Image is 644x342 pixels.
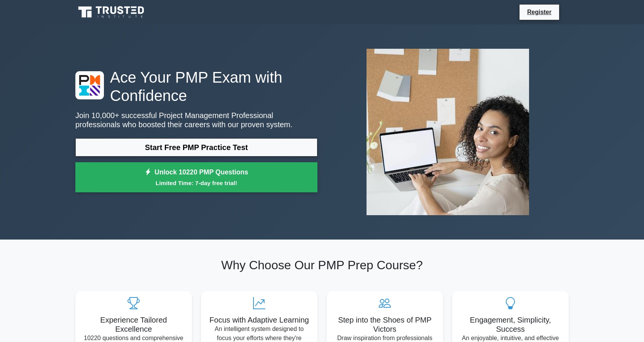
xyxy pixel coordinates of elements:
[81,315,186,334] h5: Experience Tailored Excellence
[75,162,317,193] a: Unlock 10220 PMP QuestionsLimited Time: 7-day free trial!
[75,258,569,272] h2: Why Choose Our PMP Prep Course?
[523,7,556,17] a: Register
[333,315,437,334] h5: Step into the Shoes of PMP Victors
[207,315,311,324] h5: Focus with Adaptive Learning
[75,138,317,157] a: Start Free PMP Practice Test
[85,179,308,187] small: Limited Time: 7-day free trial!
[75,111,317,129] p: Join 10,000+ successful Project Management Professional professionals who boosted their careers w...
[458,315,563,334] h5: Engagement, Simplicity, Success
[75,68,317,105] h1: Ace Your PMP Exam with Confidence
